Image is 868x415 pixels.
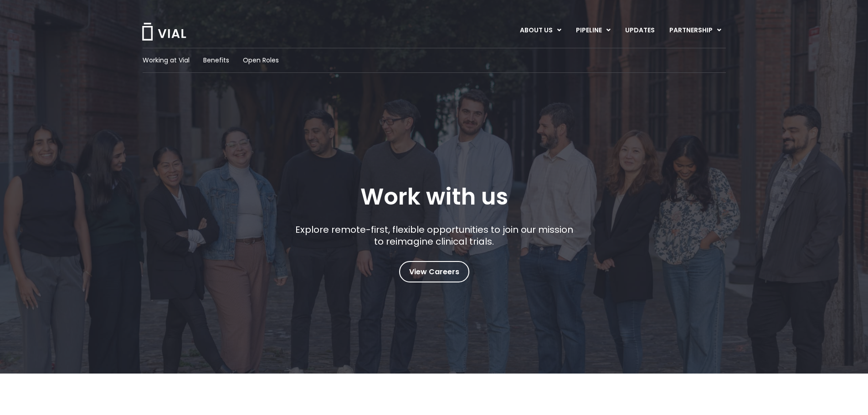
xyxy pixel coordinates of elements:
a: UPDATES [618,23,662,38]
a: PIPELINEMenu Toggle [569,23,617,38]
a: PARTNERSHIPMenu Toggle [662,23,729,38]
a: Open Roles [243,56,279,65]
a: View Careers [399,261,469,282]
a: Benefits [203,56,229,65]
h1: Work with us [360,184,508,210]
p: Explore remote-first, flexible opportunities to join our mission to reimagine clinical trials. [292,224,576,247]
a: ABOUT USMenu Toggle [513,23,568,38]
img: Vial Logo [141,23,187,41]
span: View Careers [409,266,459,278]
a: Working at Vial [143,56,190,65]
